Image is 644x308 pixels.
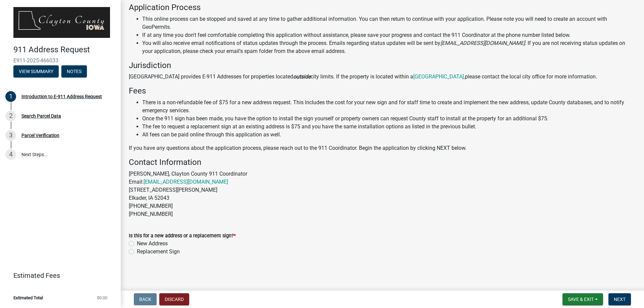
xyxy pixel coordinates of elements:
[21,114,61,118] div: Search Parcel Data
[13,57,107,64] span: E911-2025-466033
[129,86,636,96] h4: Fees
[61,69,87,74] wm-modal-confirm: Notes
[142,15,636,31] li: This online process can be stopped and saved at any time to gather additional information. You ca...
[142,115,636,123] li: Once the 911 sign has been made, you have the option to install the sign yourself or property own...
[142,99,636,115] li: There is a non-refundable fee of $75 for a new address request. This includes the cost for your n...
[139,297,151,302] span: Back
[5,269,110,282] a: Estimated Fees
[129,234,236,238] label: Is this for a new address or a replacement sign?
[129,144,636,152] p: If you have any questions about the application process, please reach out to the 911 Coordinator....
[614,297,626,302] span: Next
[134,293,157,305] button: Back
[13,65,59,77] button: View Summary
[159,293,189,305] button: Discard
[61,65,87,77] button: Notes
[21,94,102,99] div: Introduction to E-911 Address Request
[129,170,636,218] p: [PERSON_NAME], Clayton County 911 Coordinator Email: [STREET_ADDRESS][PERSON_NAME] Elkader, IA 52...
[13,69,59,74] wm-modal-confirm: Summary
[129,73,636,81] p: [GEOGRAPHIC_DATA] provides E-911 Addresses for properties located city limits. If the property is...
[293,73,311,80] strong: outside
[562,293,603,305] button: Save & Exit
[5,91,16,102] div: 1
[568,297,594,302] span: Save & Exit
[440,40,525,46] i: [EMAIL_ADDRESS][DOMAIN_NAME]
[21,133,59,138] div: Parcel Verification
[413,73,465,80] a: [GEOGRAPHIC_DATA],
[137,240,168,248] label: New Address
[142,123,636,131] li: The fee to request a replacement sign at an existing address is $75 and you have the same install...
[13,296,43,300] span: Estimated Total
[5,111,16,121] div: 2
[608,293,631,305] button: Next
[5,149,16,160] div: 4
[13,45,115,55] h4: 911 Address Request
[142,31,636,39] li: If at any time you don't feel comfortable completing this application without assistance, please ...
[129,158,636,167] h4: Contact Information
[97,296,107,300] span: $0.00
[5,130,16,141] div: 3
[142,131,636,139] li: All fees can be paid online through this application as well.
[129,3,636,12] h4: Application Process
[129,61,636,70] h4: Jurisdiction
[144,179,228,185] a: [EMAIL_ADDRESS][DOMAIN_NAME]
[142,39,636,55] li: You will also receive email notifications of status updates through the process. Emails regarding...
[13,7,110,38] img: Clayton County, Iowa
[137,248,180,256] label: Replacement Sign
